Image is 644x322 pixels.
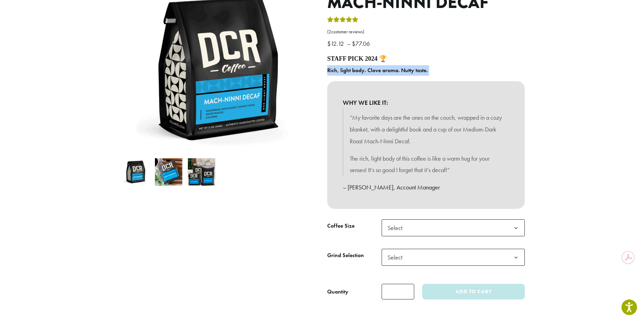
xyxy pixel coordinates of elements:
[385,251,409,264] span: Select
[327,16,358,26] div: Rated 5.00 out of 5
[329,29,331,35] span: 2
[350,112,502,147] p: “My favorite days are the ones on the couch, wrapped in a cozy blanket, with a delightful book an...
[327,55,525,63] h4: STAFF PICK 2024 🏆
[122,158,149,186] img: Mach-Ninni Decaf
[327,288,348,296] div: Quantity
[352,40,355,48] span: $
[343,181,509,193] p: – [PERSON_NAME], Account Manager
[327,221,382,231] label: Coffee Size
[347,40,350,48] span: –
[385,221,409,235] span: Select
[327,40,331,48] span: $
[155,158,182,186] img: Mach-Ninni Decaf - Image 2
[382,219,525,236] span: Select
[327,67,428,74] b: Rich, light body. Clove aroma. Nutty taste.
[352,40,372,48] bdi: 77.06
[343,97,509,109] b: WHY WE LIKE IT:
[327,251,382,261] label: Grind Selection
[327,28,525,35] a: (2customer reviews)
[382,284,414,299] input: Product quantity
[382,249,525,266] span: Select
[350,153,502,176] p: The rich, light body of this coffee is like a warm hug for your senses! It’s so good I forget tha...
[422,284,525,299] button: Add to cart
[188,158,215,186] img: Mach-Ninni Decaf - Image 3
[327,40,346,48] bdi: 12.12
